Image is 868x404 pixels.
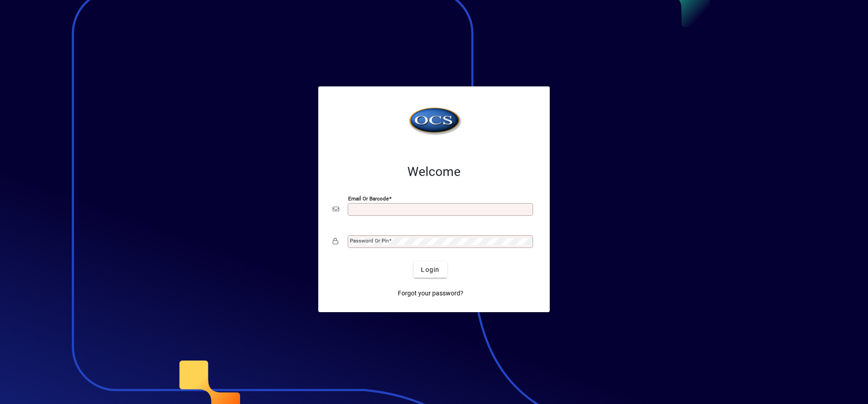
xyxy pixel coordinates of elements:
mat-label: Password or Pin [350,238,389,244]
span: Forgot your password? [398,289,463,298]
span: Login [421,265,439,275]
button: Login [414,261,447,278]
h2: Welcome [333,164,535,180]
mat-label: Email or Barcode [348,195,389,202]
a: Forgot your password? [394,285,467,301]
